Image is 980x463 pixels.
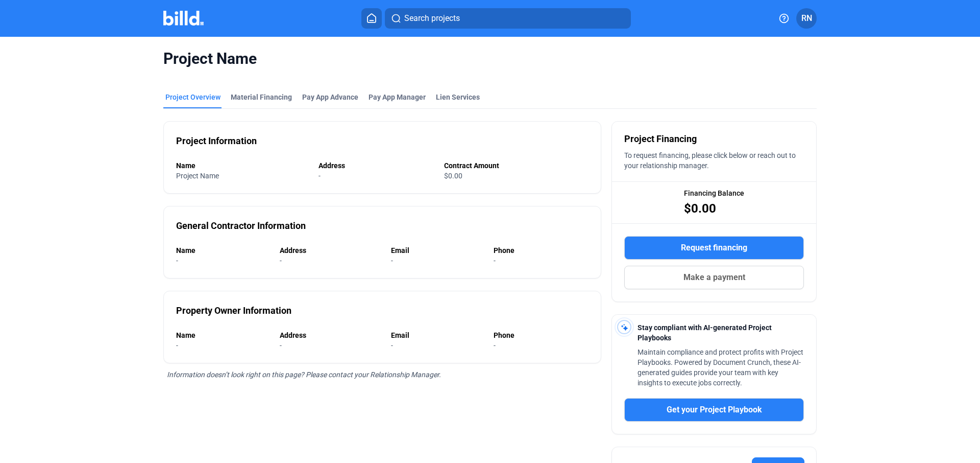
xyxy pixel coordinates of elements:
[176,341,178,350] span: -
[436,92,480,102] div: Lien Services
[494,341,496,350] span: -
[494,257,496,265] span: -
[494,245,589,256] div: Phone
[684,200,716,217] span: $0.00
[280,341,282,350] span: -
[318,172,321,180] span: -
[280,330,380,340] div: Address
[167,371,441,379] span: Information doesn’t look right on this page? Please contact your Relationship Manager.
[165,92,220,102] div: Project Overview
[624,132,697,146] span: Project Financing
[176,172,219,180] span: Project Name
[391,257,393,265] span: -
[176,160,308,171] div: Name
[683,271,745,284] span: Make a payment
[624,151,796,170] span: To request financing, please click below or reach out to your relationship manager.
[391,245,483,256] div: Email
[176,304,291,318] div: Property Owner Information
[369,92,426,102] span: Pay App Manager
[667,404,762,416] span: Get your Project Playbook
[231,92,292,102] div: Material Financing
[404,12,460,25] span: Search projects
[176,245,269,256] div: Name
[494,330,589,340] div: Phone
[391,341,393,350] span: -
[280,245,380,256] div: Address
[176,330,269,340] div: Name
[302,92,358,102] div: Pay App Advance
[444,160,589,171] div: Contract Amount
[801,12,812,25] span: RN
[176,219,306,233] div: General Contractor Information
[638,348,803,387] span: Maintain compliance and protect profits with Project Playbooks. Powered by Document Crunch, these...
[318,160,434,171] div: Address
[681,242,747,254] span: Request financing
[391,330,483,340] div: Email
[163,49,817,68] span: Project Name
[176,257,178,265] span: -
[163,11,204,26] img: Billd Company Logo
[684,188,744,198] span: Financing Balance
[444,172,462,180] span: $0.00
[176,134,257,148] div: Project Information
[638,323,772,342] span: Stay compliant with AI-generated Project Playbooks
[280,257,282,265] span: -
